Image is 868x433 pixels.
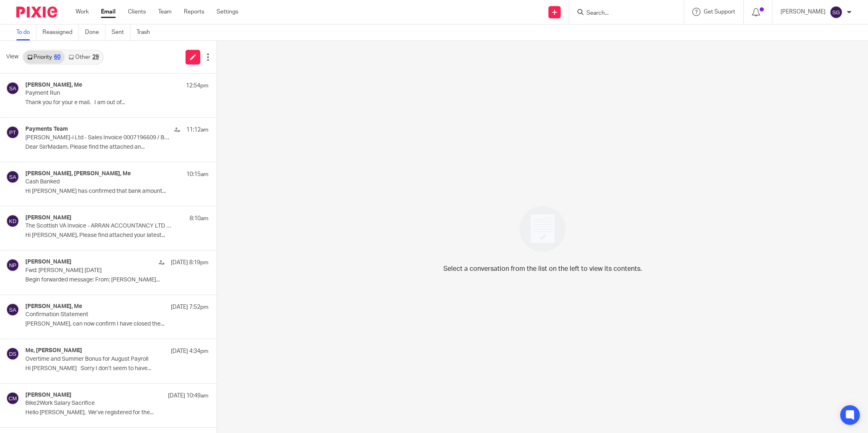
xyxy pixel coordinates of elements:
[25,356,172,363] p: Overtime and Summer Bonus for August Payroll
[25,400,172,407] p: Bike2Work Salary Sacrifice
[190,214,208,223] p: 8:10am
[830,6,843,19] img: svg%3E
[25,144,208,151] p: Dear Sir/Madam, Please find the attached an...
[16,7,57,18] img: Pixie
[186,170,208,179] p: 10:15am
[171,259,208,267] p: [DATE] 8:19pm
[6,214,19,228] img: svg%3E
[168,392,208,400] p: [DATE] 10:49am
[25,134,172,141] p: [PERSON_NAME]-i Ltd - Sales Invoice 0007196609 / BS0284219
[136,25,156,40] a: Trash
[25,99,208,106] p: Thank you for your e mail. I am out of...
[25,311,172,318] p: Confirmation Statement
[171,347,208,355] p: [DATE] 4:34pm
[6,303,19,316] img: svg%3E
[25,259,72,266] h4: [PERSON_NAME]
[184,8,204,16] a: Reports
[65,51,103,64] a: Other29
[25,188,208,195] p: Hi [PERSON_NAME] has confirmed that bank amount...
[101,8,116,16] a: Email
[25,303,82,310] h4: [PERSON_NAME], Me
[186,126,208,134] p: 11:12am
[25,179,172,185] p: Cash Banked
[25,232,208,239] p: Hi [PERSON_NAME], Please find attached your latest...
[54,54,60,60] div: 60
[781,8,825,16] p: [PERSON_NAME]
[25,82,82,89] h4: [PERSON_NAME], Me
[6,53,18,61] span: View
[25,170,131,177] h4: [PERSON_NAME], [PERSON_NAME], Me
[25,90,172,97] p: Payment Run
[92,54,99,60] div: 29
[186,82,208,90] p: 12:54pm
[6,126,19,139] img: svg%3E
[6,170,19,183] img: svg%3E
[6,347,19,360] img: svg%3E
[6,259,19,272] img: svg%3E
[43,25,79,40] a: Reassigned
[514,201,571,257] img: image
[76,8,89,16] a: Work
[171,303,208,311] p: [DATE] 7:52pm
[25,392,72,399] h4: [PERSON_NAME]
[112,25,130,40] a: Sent
[586,10,659,17] input: Search
[25,347,82,354] h4: Me, [PERSON_NAME]
[23,51,65,64] a: Priority60
[25,223,172,230] p: The Scottish VA Invoice - ARRAN ACCOUNTANCY LTD 010
[443,264,642,274] p: Select a conversation from the list on the left to view its contents.
[158,8,172,16] a: Team
[85,25,105,40] a: Done
[25,365,208,372] p: Hi [PERSON_NAME] Sorry I don’t seem to have...
[25,214,72,221] h4: [PERSON_NAME]
[25,409,208,416] p: Hello [PERSON_NAME], We’ve registered for the...
[217,8,238,16] a: Settings
[25,321,208,328] p: [PERSON_NAME], can now confirm I have closed the...
[6,392,19,405] img: svg%3E
[25,267,172,274] p: Fwd: [PERSON_NAME] [DATE]
[25,126,68,133] h4: Payments Team
[16,25,36,40] a: To do
[6,82,19,95] img: svg%3E
[704,9,735,15] span: Get Support
[25,277,208,283] p: Begin forwarded message: From: [PERSON_NAME]...
[128,8,146,16] a: Clients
